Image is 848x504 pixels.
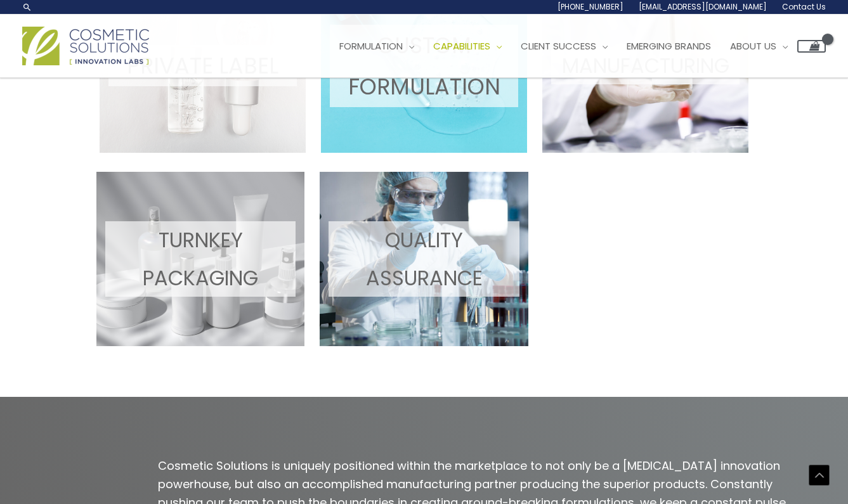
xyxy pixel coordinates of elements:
a: QUALITY ASSURANCE [320,172,528,346]
p: QUALITY ASSURANCE [329,221,519,297]
a: About Us [721,27,797,65]
a: TURNKEY PACKAGING [96,172,304,346]
a: Emerging Brands [617,27,721,65]
span: Client Success [521,39,596,53]
span: [EMAIL_ADDRESS][DOMAIN_NAME] [639,1,767,12]
span: Capabilities [433,39,490,53]
a: Formulation [330,27,424,65]
span: Contact Us [782,1,826,12]
span: About Us [730,39,776,53]
a: Capabilities [424,27,511,65]
span: Formulation [339,39,403,53]
a: Search icon link [22,2,32,12]
a: Client Success [511,27,617,65]
span: Emerging Brands [627,39,711,53]
a: View Shopping Cart, empty [797,40,826,53]
p: TURNKEY PACKAGING [105,221,296,297]
nav: Site Navigation [320,27,826,65]
img: Cosmetic Solutions Logo [22,27,149,65]
span: [PHONE_NUMBER] [558,1,623,12]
